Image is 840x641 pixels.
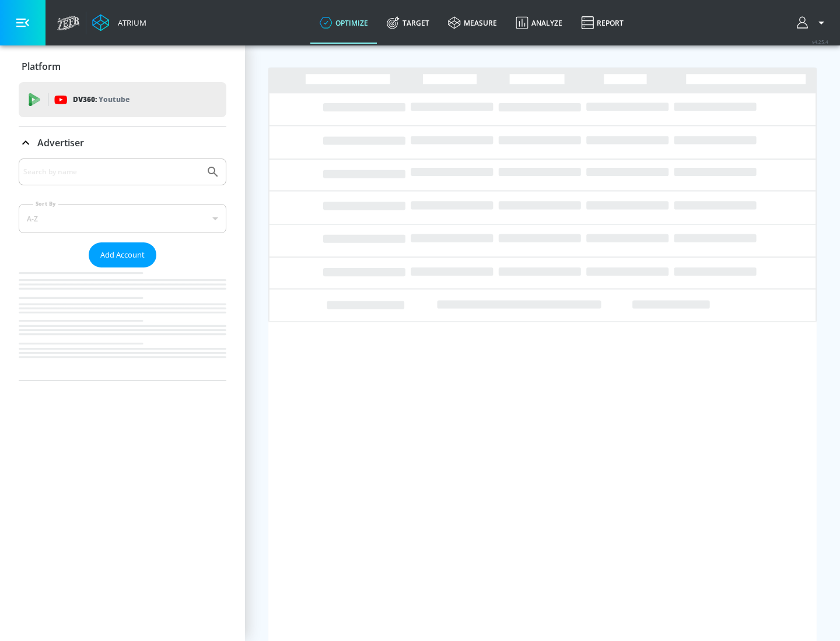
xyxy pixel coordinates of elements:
p: Youtube [99,93,129,105]
span: v 4.25.4 [812,38,828,45]
div: A-Z [19,204,226,233]
p: Advertiser [37,136,84,149]
div: Platform [19,50,226,83]
span: Add Account [100,248,145,262]
a: Atrium [92,14,146,31]
div: DV360: Youtube [19,82,226,117]
a: Report [572,2,633,44]
a: measure [439,2,506,44]
input: Search by name [23,164,200,179]
div: Advertiser [19,159,226,381]
div: Atrium [113,17,146,28]
a: Target [377,2,439,44]
button: Add Account [89,242,156,267]
a: optimize [310,2,377,44]
nav: list of Advertiser [19,267,226,381]
label: Sort By [33,200,58,207]
div: Advertiser [19,126,226,159]
p: Platform [22,60,61,73]
a: Analyze [506,2,572,44]
p: DV360: [73,93,129,106]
